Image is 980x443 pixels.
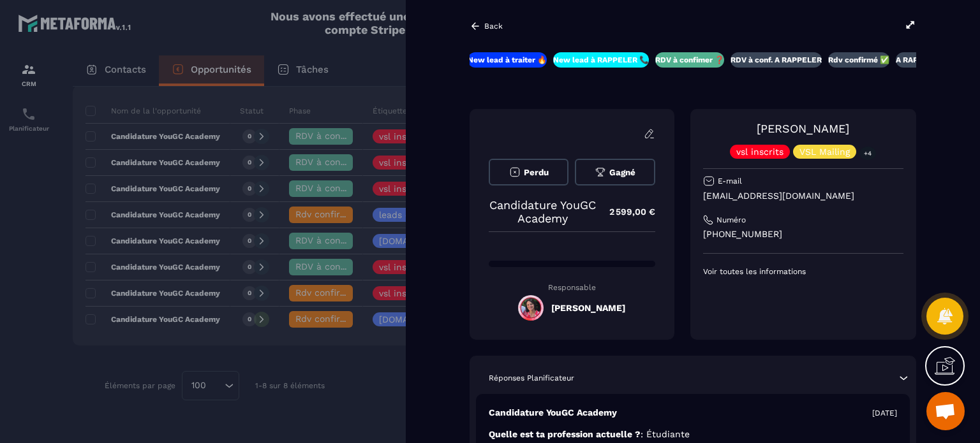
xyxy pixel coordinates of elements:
[926,392,965,430] a: Ouvrir le chat
[731,55,822,65] p: RDV à conf. A RAPPELER
[859,147,876,160] p: +4
[703,190,903,202] p: [EMAIL_ADDRESS][DOMAIN_NAME]
[551,303,625,313] h5: [PERSON_NAME]
[703,266,903,277] p: Voir toutes les informations
[703,228,903,240] p: [PHONE_NUMBER]
[828,55,889,65] p: Rdv confirmé ✅
[484,22,503,31] p: Back
[641,429,690,439] span: : Étudiante
[799,147,850,156] p: VSL Mailing
[872,408,897,418] p: [DATE]
[489,428,897,440] p: Quelle est ta profession actuelle ?
[575,159,655,185] button: Gagné
[716,215,746,225] p: Numéro
[655,55,724,65] p: RDV à confimer ❓
[609,168,635,177] span: Gagné
[468,55,547,65] p: New lead à traiter 🔥
[489,373,574,383] p: Réponses Planificateur
[757,122,849,135] a: [PERSON_NAME]
[736,147,783,156] p: vsl inscrits
[597,200,655,224] p: 2 599,00 €
[489,198,597,225] p: Candidature YouGC Academy
[489,283,655,292] p: Responsable
[489,159,568,185] button: Perdu
[718,176,742,186] p: E-mail
[489,407,617,419] p: Candidature YouGC Academy
[524,168,549,177] span: Perdu
[553,55,649,65] p: New lead à RAPPELER 📞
